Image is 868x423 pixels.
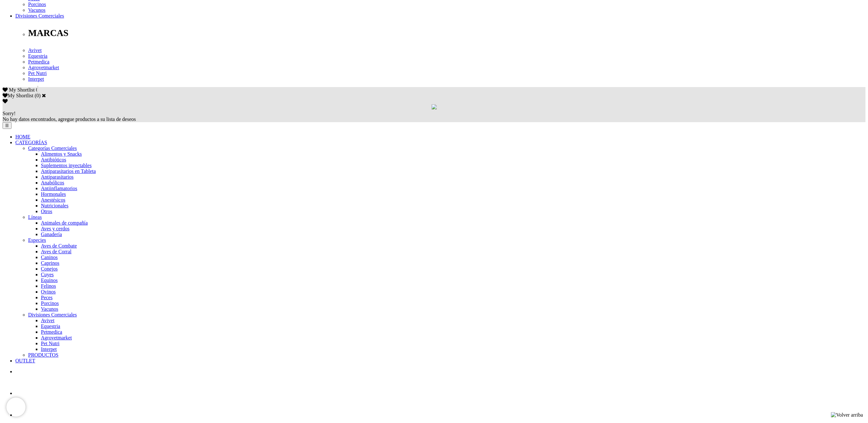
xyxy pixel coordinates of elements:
button: ☰ [3,122,12,129]
a: Antiparasitarios [41,174,73,180]
a: Categorías Comerciales [28,145,77,151]
a: Agrovetmarket [41,335,72,340]
div: No hay datos encontrados, agregue productos a su lista de deseos [3,111,865,122]
a: Avivet [28,48,42,53]
a: Pet Nutri [28,70,47,76]
a: OUTLET [15,358,35,363]
a: Antibióticos [41,157,66,162]
iframe: Brevo live chat [6,397,26,417]
a: PRODUCTOS [28,352,58,358]
span: My Shortlist [9,87,35,93]
a: Anestésicos [41,197,65,203]
a: Ovinos [41,289,56,294]
a: Peces [41,295,52,300]
a: Aves y cerdos [41,226,69,231]
a: Nutricionales [41,203,68,208]
a: Especies [28,237,46,243]
a: Caninos [41,255,58,260]
a: Equestria [41,323,60,329]
a: Hormonales [41,191,66,197]
a: Vacunos [41,306,58,312]
a: Vacunos [28,7,45,13]
a: Petmedica [28,59,50,64]
a: Petmedica [41,329,62,335]
a: Equestria [28,53,47,59]
a: Animales de compañía [41,220,88,226]
span: Divisiones Comerciales [28,312,77,317]
p: MARCAS [28,28,865,38]
a: Anabólicos [41,180,64,185]
span: ( ) [35,93,41,98]
a: Interpet [41,346,57,352]
span: Porcinos [28,2,46,7]
span: Caprinos [41,260,59,266]
a: Ganadería [41,232,62,237]
a: Alimentos y Snacks [41,151,82,157]
a: Cuyes [41,272,54,277]
a: Pet Nutri [41,341,59,346]
a: Suplementos inyectables [41,163,92,168]
a: Cerrar [42,93,46,98]
span: Sorry! [3,111,16,116]
img: loading.gif [432,104,437,109]
a: Otros [41,209,52,214]
a: Agrovetmarket [28,65,59,70]
a: Interpet [28,76,44,82]
span: HOME [15,134,30,139]
a: Conejos [41,266,58,271]
span: 0 [36,87,38,93]
span: Aves de Corral [41,249,72,254]
a: Líneas [28,214,42,220]
a: Antiparasitarios en Tableta [41,168,96,174]
a: CATEGORÍAS [15,140,47,145]
a: Aves de Combate [41,243,77,249]
span: Antiinflamatorios [41,186,77,191]
span: Porcinos [41,301,59,306]
span: Divisiones Comerciales [15,13,64,19]
a: Equinos [41,278,58,283]
label: 0 [36,93,39,98]
a: Avivet [41,318,54,323]
a: Felinos [41,283,56,289]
